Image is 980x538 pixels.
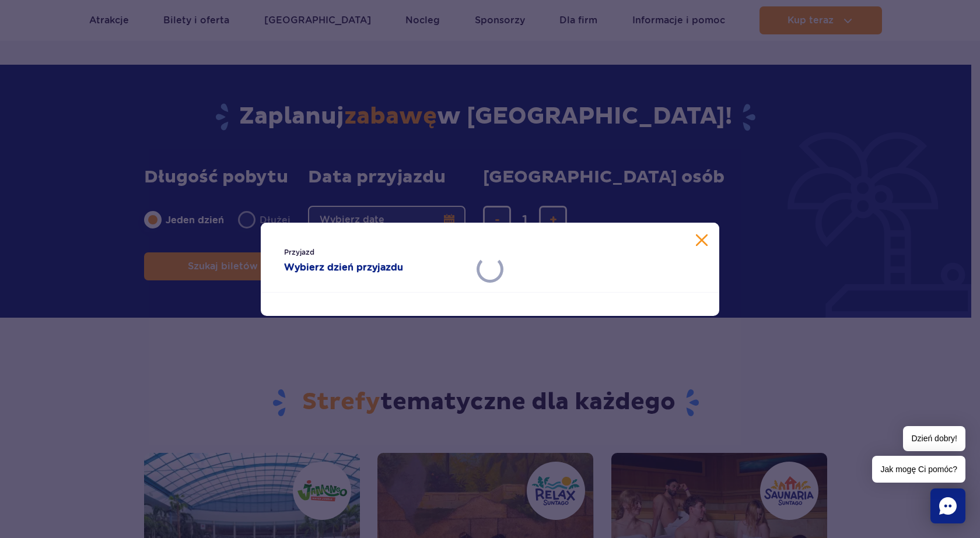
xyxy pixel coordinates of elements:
[284,261,467,275] strong: Wybierz dzień przyjazdu
[872,456,965,483] span: Jak mogę Ci pomóc?
[696,234,708,246] button: Zamknij kalendarz
[903,426,965,451] span: Dzień dobry!
[284,247,467,258] span: Przyjazd
[930,488,965,523] div: Chat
